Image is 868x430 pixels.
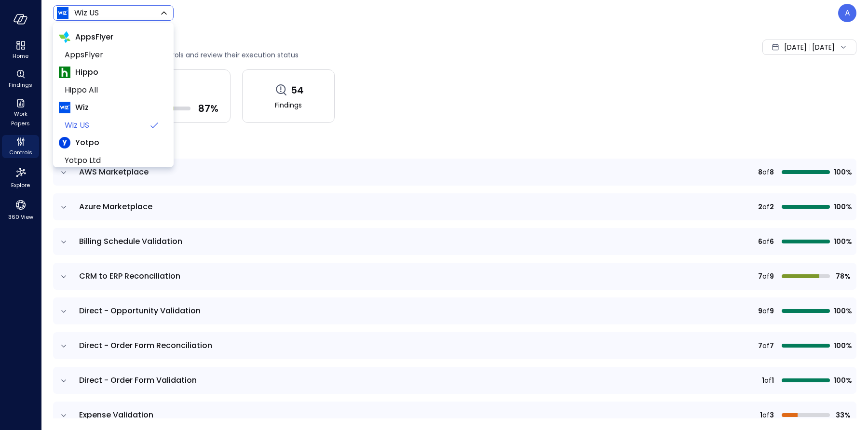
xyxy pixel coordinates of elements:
img: Hippo [59,67,70,78]
li: AppsFlyer [59,46,168,64]
span: Yotpo Ltd [65,155,160,166]
span: Hippo All [65,84,160,96]
span: Wiz US [65,120,145,131]
li: Hippo All [59,81,168,99]
img: AppsFlyer [59,31,70,43]
img: Wiz [59,102,70,113]
li: Wiz US [59,117,168,134]
span: Hippo [75,67,98,78]
span: AppsFlyer [65,49,160,61]
span: Yotpo [75,137,99,148]
span: Wiz [75,102,89,113]
img: Yotpo [59,137,70,148]
li: Yotpo Ltd [59,152,168,169]
span: AppsFlyer [75,31,113,43]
